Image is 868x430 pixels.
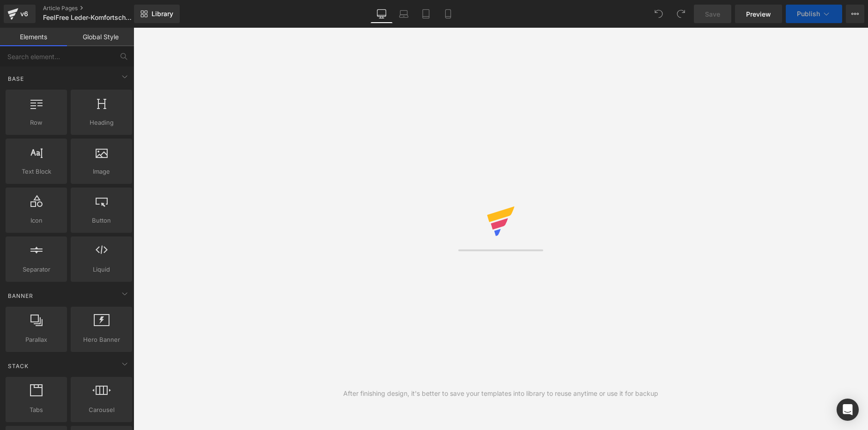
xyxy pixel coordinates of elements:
span: Heading [73,118,129,127]
a: Tablet [415,5,437,23]
span: Image [73,167,129,176]
button: Redo [672,5,690,23]
span: Liquid [73,265,129,274]
span: Text Block [8,167,64,176]
div: v6 [18,8,30,20]
a: Article Pages [43,5,149,12]
span: Hero Banner [73,335,129,345]
a: Global Style [67,28,134,46]
span: Parallax [8,335,64,345]
span: Stack [7,362,30,370]
a: Preview [735,5,782,23]
span: Row [8,118,64,127]
span: Save [705,9,720,19]
span: Banner [7,291,34,300]
span: FeelFree Leder-Komfortschuhe - 7 Gründe Adv [43,14,132,21]
span: Tabs [8,405,64,415]
span: Separator [8,265,64,274]
span: Library [152,10,173,18]
button: Undo [649,5,668,23]
button: More [846,5,864,23]
button: Publish [786,5,842,23]
div: After finishing design, it's better to save your templates into library to reuse anytime or use i... [343,388,658,399]
span: Button [73,216,129,225]
span: Publish [797,10,820,18]
a: Laptop [393,5,415,23]
span: Base [7,74,25,83]
span: Icon [8,216,64,225]
div: Open Intercom Messenger [837,399,859,421]
span: Preview [746,9,771,19]
a: New Library [134,5,180,23]
a: v6 [4,5,36,23]
span: Carousel [73,405,129,415]
a: Desktop [370,5,393,23]
a: Mobile [437,5,459,23]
